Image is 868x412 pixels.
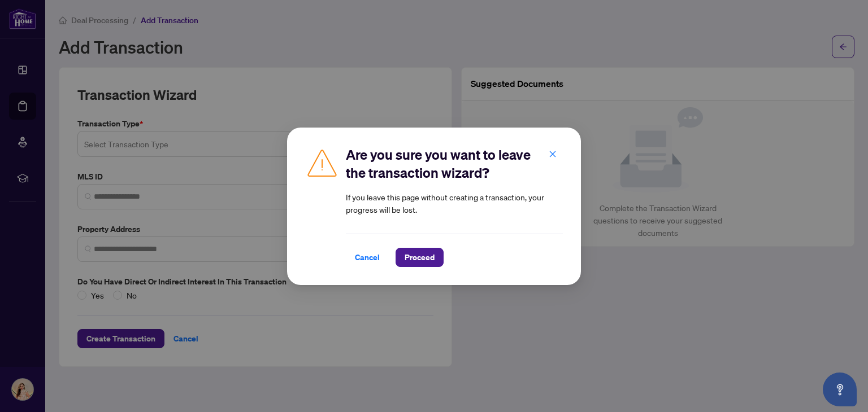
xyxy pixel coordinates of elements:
article: If you leave this page without creating a transaction, your progress will be lost. [346,191,563,216]
button: Cancel [346,248,389,267]
span: Cancel [355,248,380,266]
span: Proceed [405,248,435,266]
h2: Are you sure you want to leave the transaction wizard? [346,146,563,182]
button: Proceed [396,248,444,267]
button: Open asap [823,372,857,406]
span: close [549,150,557,157]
